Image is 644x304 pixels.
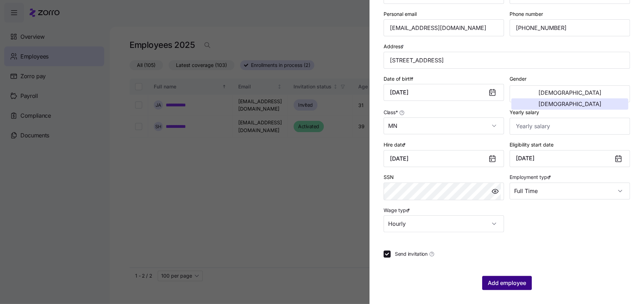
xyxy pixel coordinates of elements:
[510,10,543,18] label: Phone number
[510,19,630,36] input: Phone number
[384,10,417,18] label: Personal email
[488,279,526,287] span: Add employee
[510,141,554,149] label: Eligibility start date
[384,75,415,83] label: Date of birth
[384,52,630,69] input: Address
[510,173,553,181] label: Employment type
[482,276,532,290] button: Add employee
[538,101,601,107] span: [DEMOGRAPHIC_DATA]
[384,215,504,232] input: Select wage type
[538,90,601,95] span: [DEMOGRAPHIC_DATA]
[510,118,630,135] input: Yearly salary
[510,150,630,167] button: [DATE]
[384,19,504,36] input: Personal email
[510,108,539,116] label: Yearly salary
[384,117,504,134] input: Class
[384,206,411,214] label: Wage type
[384,43,405,50] label: Address
[395,250,428,258] span: Send invitation
[510,182,630,199] input: Select employment type
[384,84,504,101] input: MM/DD/YYYY
[510,75,526,83] label: Gender
[384,173,394,181] label: SSN
[384,109,398,116] span: Class *
[384,141,407,149] label: Hire date
[384,150,504,167] input: MM/DD/YYYY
